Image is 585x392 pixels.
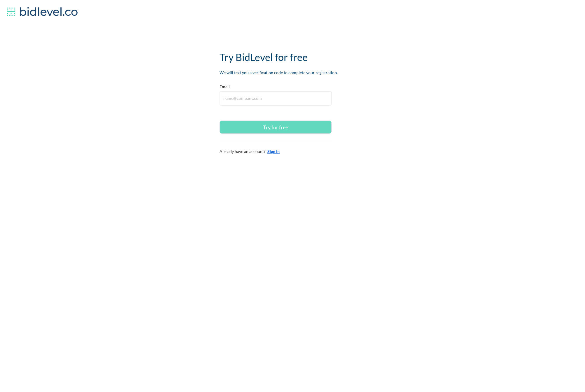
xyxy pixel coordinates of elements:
[220,70,338,75] span: We will text you a verification code to complete your registration.
[220,121,332,134] button: Try for free
[220,149,266,154] span: Already have an account?
[220,91,331,105] input: name@company.com
[220,84,230,89] span: Email
[267,148,280,155] a: Sign in
[220,51,308,63] span: Try BidLevel for free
